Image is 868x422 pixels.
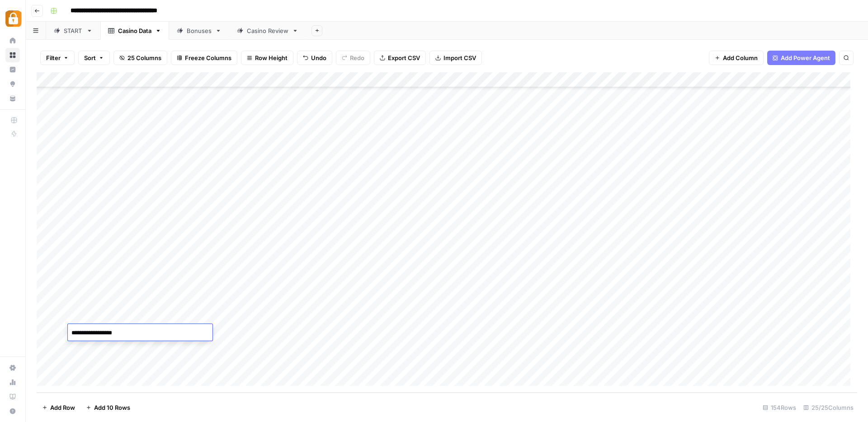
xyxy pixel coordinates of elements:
span: Filter [46,53,61,62]
span: Add Row [50,403,75,412]
a: Browse [5,48,20,62]
a: Learning Hub [5,389,20,404]
button: Undo [297,51,332,65]
a: Settings [5,361,20,375]
a: Casino Review [229,22,306,40]
a: Bonuses [169,22,229,40]
button: Add Power Agent [767,51,835,65]
span: Undo [311,53,326,62]
button: Sort [78,51,110,65]
button: Workspace: Adzz [5,7,20,30]
a: Opportunities [5,77,20,91]
div: START [64,26,83,35]
button: Filter [40,51,75,65]
span: Row Height [255,53,288,62]
button: Add 10 Rows [80,400,136,415]
span: Import CSV [443,53,476,62]
span: Add Column [723,53,758,62]
a: Your Data [5,91,20,106]
button: Help + Support [5,404,20,418]
button: Row Height [241,51,293,65]
img: Adzz Logo [5,10,22,27]
span: Export CSV [388,53,420,62]
div: 154 Rows [759,400,800,415]
div: Bonuses [187,26,212,35]
span: Sort [84,53,96,62]
div: Casino Review [247,26,288,35]
button: Import CSV [429,51,482,65]
span: Add Power Agent [781,53,830,62]
div: 25/25 Columns [800,400,857,415]
span: Redo [350,53,364,62]
div: Casino Data [118,26,151,35]
span: 25 Columns [127,53,161,62]
button: 25 Columns [113,51,167,65]
a: Insights [5,62,20,77]
span: Freeze Columns [185,53,231,62]
a: Home [5,33,20,48]
button: Freeze Columns [171,51,237,65]
button: Add Column [709,51,764,65]
span: Add 10 Rows [94,403,130,412]
button: Add Row [37,400,80,415]
a: Casino Data [100,22,169,40]
button: Export CSV [374,51,426,65]
a: START [46,22,100,40]
a: Usage [5,375,20,389]
button: Redo [336,51,370,65]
